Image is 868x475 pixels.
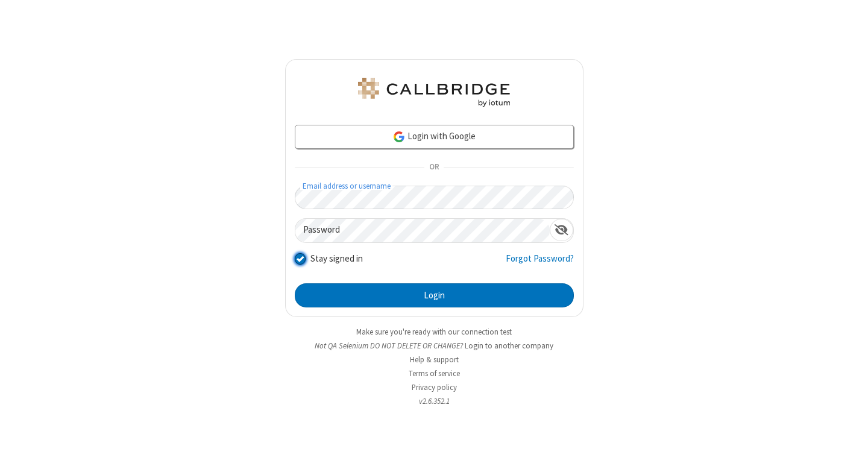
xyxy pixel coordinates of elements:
[550,219,573,241] div: Show password
[285,395,583,407] li: v2.6.352.1
[424,159,444,176] span: OR
[356,327,512,337] a: Make sure you're ready with our connection test
[295,283,574,307] button: Login
[410,354,459,365] a: Help & support
[285,340,583,351] li: Not QA Selenium DO NOT DELETE OR CHANGE?
[356,78,512,107] img: QA Selenium DO NOT DELETE OR CHANGE
[310,252,363,266] label: Stay signed in
[506,252,574,275] a: Forgot Password?
[295,219,550,242] input: Password
[392,130,406,143] img: google-icon.png
[465,340,553,351] button: Login to another company
[409,368,460,379] a: Terms of service
[295,125,574,149] a: Login with Google
[295,186,574,209] input: Email address or username
[412,382,457,392] a: Privacy policy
